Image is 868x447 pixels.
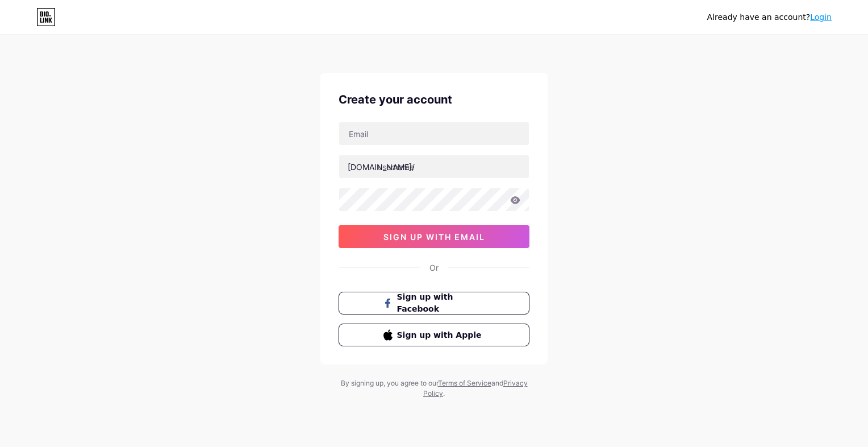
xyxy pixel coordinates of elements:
[339,225,529,248] button: sign up with email
[339,155,529,178] input: username
[339,292,529,314] button: Sign up with Facebook
[383,232,485,242] span: sign up with email
[339,324,529,346] button: Sign up with Apple
[397,329,485,341] span: Sign up with Apple
[438,379,491,387] a: Terms of Service
[348,161,415,173] div: [DOMAIN_NAME]/
[429,262,439,274] div: Or
[810,13,832,22] a: Login
[397,291,485,315] span: Sign up with Facebook
[339,122,529,145] input: Email
[339,91,529,108] div: Create your account
[707,11,832,23] div: Already have an account?
[337,378,531,399] div: By signing up, you agree to our and .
